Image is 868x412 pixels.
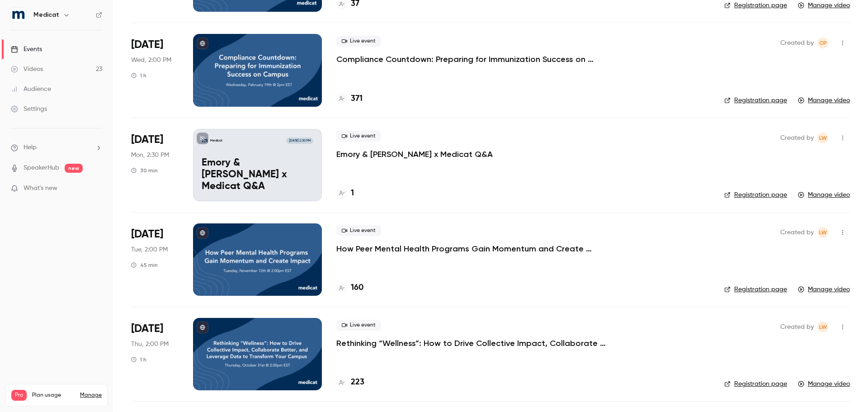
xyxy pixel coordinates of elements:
[11,85,51,94] div: Audience
[336,54,608,65] a: Compliance Countdown: Preparing for Immunization Success on Campus
[817,227,828,238] span: Leyna Weakley
[351,93,363,105] h4: 371
[351,376,364,388] h4: 223
[11,143,102,152] li: help-dropdown-opener
[80,392,102,399] a: Manage
[724,285,787,294] a: Registration page
[202,157,313,192] p: Emory & [PERSON_NAME] x Medicat Q&A
[336,320,381,331] span: Live event
[724,190,787,199] a: Registration page
[819,227,827,238] span: LW
[91,185,102,193] iframe: Noticeable Trigger
[131,56,171,65] span: Wed, 2:00 PM
[798,285,850,294] a: Manage video
[819,133,827,143] span: LW
[131,151,169,160] span: Mon, 2:30 PM
[798,1,850,10] a: Manage video
[724,1,787,10] a: Registration page
[780,322,814,332] span: Created by
[817,38,828,48] span: Claire Powell
[11,104,47,114] div: Settings
[798,379,850,388] a: Manage video
[131,261,158,269] div: 45 min
[336,225,381,236] span: Live event
[817,322,828,332] span: Leyna Weakley
[24,163,59,173] a: SpeakerHub
[336,282,363,294] a: 160
[336,149,493,160] a: Emory & [PERSON_NAME] x Medicat Q&A
[131,340,169,349] span: Thu, 2:00 PM
[336,93,363,105] a: 371
[210,138,222,143] p: Medicat
[819,38,827,48] span: CP
[819,322,827,332] span: LW
[286,137,313,144] span: [DATE] 2:30 PM
[24,184,57,193] span: What's new
[131,34,179,106] div: Feb 19 Wed, 2:00 PM (America/New York)
[798,190,850,199] a: Manage video
[193,129,322,201] a: Emory & Henry x Medicat Q&AMedicat[DATE] 2:30 PMEmory & [PERSON_NAME] x Medicat Q&A
[131,72,146,79] div: 1 h
[351,282,363,294] h4: 160
[131,167,158,174] div: 30 min
[131,227,163,242] span: [DATE]
[131,318,179,390] div: Oct 31 Thu, 2:00 PM (America/New York)
[131,133,163,147] span: [DATE]
[798,96,850,105] a: Manage video
[780,133,814,143] span: Created by
[131,223,179,296] div: Nov 12 Tue, 2:00 PM (America/New York)
[351,187,354,199] h4: 1
[11,8,26,22] img: Medicat
[131,322,163,336] span: [DATE]
[336,187,354,199] a: 1
[336,36,381,47] span: Live event
[11,65,43,74] div: Videos
[724,379,787,388] a: Registration page
[780,227,814,238] span: Created by
[65,164,83,173] span: new
[131,245,168,254] span: Tue, 2:00 PM
[336,243,608,254] a: How Peer Mental Health Programs Gain Momentum and Create Impact
[11,45,42,54] div: Events
[336,131,381,142] span: Live event
[11,390,27,401] span: Pro
[724,96,787,105] a: Registration page
[24,143,37,152] span: Help
[780,38,814,48] span: Created by
[336,376,364,388] a: 223
[336,338,608,349] a: Rethinking “Wellness”: How to Drive Collective Impact, Collaborate Better, and Leverage Data to T...
[131,38,163,52] span: [DATE]
[131,356,146,363] div: 1 h
[817,133,828,143] span: Leyna Weakley
[131,129,179,201] div: Nov 25 Mon, 2:30 PM (America/New York)
[32,392,75,399] span: Plan usage
[33,10,59,19] h6: Medicat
